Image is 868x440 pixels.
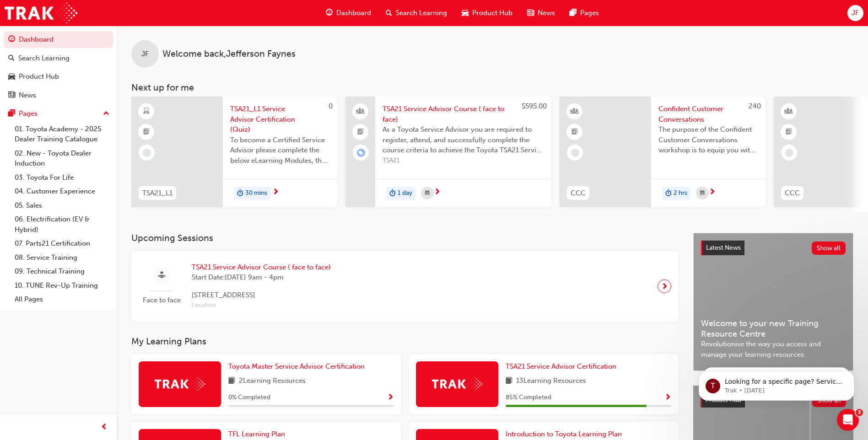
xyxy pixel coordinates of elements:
span: Toyota Master Service Advisor Certification [228,362,365,370]
span: JF [852,8,859,18]
span: learningRecordVerb_ENROLL-icon [357,149,365,157]
div: Search Learning [18,53,70,64]
a: 05. Sales [11,199,113,213]
a: car-iconProduct Hub [454,4,520,22]
button: Show Progress [387,392,394,403]
span: 0 [329,102,333,110]
span: The purpose of the Confident Customer Conversations workshop is to equip you with tools to commun... [658,124,758,156]
span: TSA21_L1 Service Advisor Certification (Quiz) [230,104,330,135]
span: prev-icon [101,422,108,433]
span: As a Toyota Service Advisor you are required to register, attend, and successfully complete the c... [383,124,544,156]
span: Revolutionise the way you access and manage your learning resources. [701,339,846,360]
span: duration-icon [389,188,396,199]
span: learningRecordVerb_NONE-icon [143,149,151,157]
span: calendar-icon [425,188,430,199]
a: 08. Service Training [11,251,113,265]
a: TSA21 Service Advisor Certification [506,361,620,372]
button: Pages [4,105,113,122]
span: duration-icon [665,188,672,199]
span: 85 % Completed [506,392,551,403]
div: News [19,90,36,101]
h3: Upcoming Sessions [131,233,679,243]
span: book-icon [228,376,235,387]
a: News [4,87,113,104]
span: news-icon [8,91,15,100]
span: Welcome to your new Training Resource Centre [701,318,846,339]
span: up-icon [103,108,109,120]
a: Search Learning [4,50,113,67]
a: Dashboard [4,31,113,48]
h3: Next up for me [117,82,868,93]
button: JF [847,5,863,21]
span: To become a Certified Service Advisor please complete the below eLearning Modules, the Service Ad... [230,135,330,166]
a: $595.00TSA21 Service Advisor Course ( face to face)As a Toyota Service Advisor you are required t... [345,97,551,207]
span: booktick-icon [786,126,792,138]
span: 2 Learning Resources [239,376,306,387]
span: 30 mins [245,188,267,199]
span: $595.00 [522,102,547,110]
a: 06. Electrification (EV & Hybrid) [11,212,113,236]
span: booktick-icon [357,126,364,138]
div: Pages [19,108,38,119]
span: News [538,8,555,18]
img: Trak [5,3,77,23]
a: guage-iconDashboard [318,4,378,22]
a: Latest NewsShow all [701,241,846,255]
span: duration-icon [237,188,243,199]
iframe: Intercom live chat [837,409,859,431]
span: TSA21 Service Advisor Course ( face to face) [383,104,544,124]
span: Face to face [139,295,184,306]
a: 10. TUNE Rev-Up Training [11,279,113,293]
a: Toyota Master Service Advisor Certification [228,361,368,372]
h3: My Learning Plans [131,336,679,347]
a: pages-iconPages [562,4,606,22]
a: 04. Customer Experience [11,184,113,199]
span: pages-icon [8,110,15,118]
span: guage-icon [326,7,333,19]
span: pages-icon [570,7,577,19]
span: calendar-icon [700,188,705,199]
span: next-icon [272,188,279,197]
a: TFL Learning Plan [228,429,289,440]
a: Latest NewsShow allWelcome to your new Training Resource CentreRevolutionise the way you access a... [693,233,853,371]
span: Introduction to Toyota Learning Plan [506,430,622,438]
span: Latest News [706,244,741,252]
span: TSA21 Service Advisor Course ( face to face) [192,262,331,273]
a: 03. Toyota For Life [11,171,113,185]
span: TSA21_L1 [142,188,173,199]
span: CCC [571,188,586,199]
span: next-icon [661,280,668,293]
span: TSA21 Service Advisor Certification [506,362,616,370]
img: Trak [155,377,205,391]
span: 2 hrs [674,188,687,199]
span: 240 [749,102,761,110]
a: 240CCCConfident Customer ConversationsThe purpose of the Confident Customer Conversations worksho... [560,97,766,207]
span: booktick-icon [143,126,150,138]
span: next-icon [434,188,441,197]
span: Search Learning [396,8,447,18]
span: Dashboard [336,8,371,18]
span: Location [192,300,331,311]
span: Product Hub [472,8,512,18]
span: learningRecordVerb_NONE-icon [571,149,579,157]
span: search-icon [8,54,15,63]
span: 0 % Completed [228,392,270,403]
span: Confident Customer Conversations [658,104,758,124]
span: booktick-icon [571,126,578,138]
span: Show Progress [387,394,394,402]
div: Product Hub [19,71,59,82]
a: 09. Technical Training [11,264,113,279]
a: Product Hub [4,68,113,85]
button: Show all [812,241,846,255]
a: All Pages [11,292,113,306]
a: news-iconNews [520,4,562,22]
span: Pages [580,8,599,18]
span: book-icon [506,376,512,387]
span: search-icon [386,7,392,19]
